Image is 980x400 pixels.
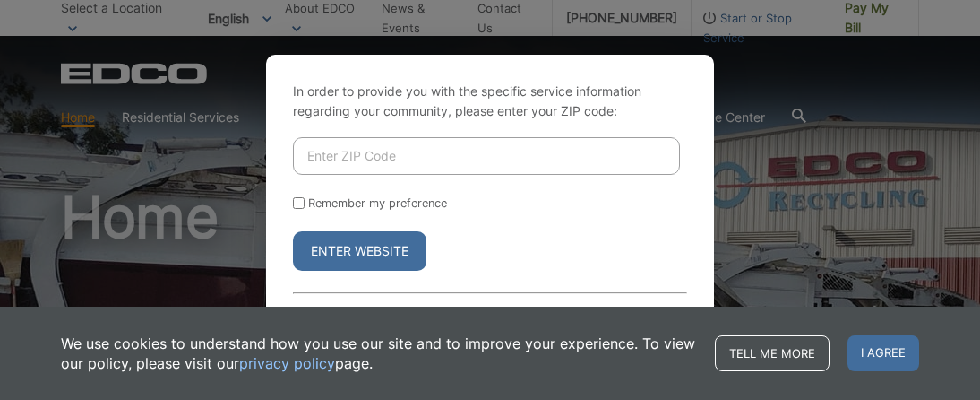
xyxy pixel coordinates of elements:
span: I agree [847,335,919,371]
input: Enter ZIP Code [293,137,680,175]
p: We use cookies to understand how you use our site and to improve your experience. To view our pol... [61,334,697,373]
label: Remember my preference [308,196,447,210]
a: privacy policy [239,353,335,373]
a: No thanks, take me to the general homepage > [293,305,551,318]
button: Enter Website [293,231,426,271]
a: Tell me more [715,335,830,371]
p: In order to provide you with the specific service information regarding your community, please en... [293,82,687,121]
